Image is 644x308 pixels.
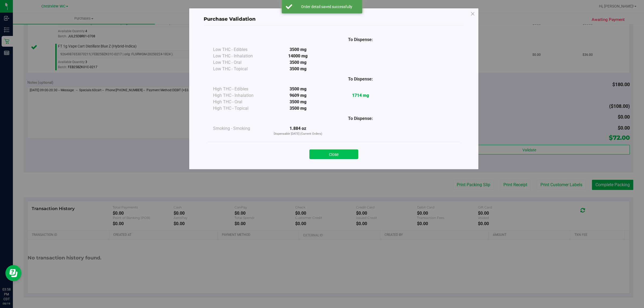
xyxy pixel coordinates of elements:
[329,76,392,82] div: To Dispense:
[213,59,267,66] div: Low THC - Oral
[213,125,267,132] div: Smoking - Smoking
[309,149,358,159] button: Close
[213,92,267,99] div: High THC - Inhalation
[352,93,369,98] strong: 1714 mg
[267,132,329,136] p: Dispensable [DATE] (Current Orders)
[267,66,329,72] div: 3500 mg
[213,66,267,72] div: Low THC - Topical
[267,105,329,112] div: 3500 mg
[295,4,358,9] div: Order detail saved successfully
[5,265,21,281] iframe: Resource center
[204,16,256,22] span: Purchase Validation
[267,53,329,59] div: 14000 mg
[267,59,329,66] div: 3500 mg
[329,36,392,43] div: To Dispense:
[213,105,267,112] div: High THC - Topical
[267,92,329,99] div: 9609 mg
[213,99,267,105] div: High THC - Oral
[267,46,329,53] div: 3500 mg
[213,46,267,53] div: Low THC - Edibles
[267,86,329,92] div: 3500 mg
[267,125,329,136] div: 1.884 oz
[267,99,329,105] div: 3500 mg
[213,86,267,92] div: High THC - Edibles
[329,115,392,122] div: To Dispense:
[213,53,267,59] div: Low THC - Inhalation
